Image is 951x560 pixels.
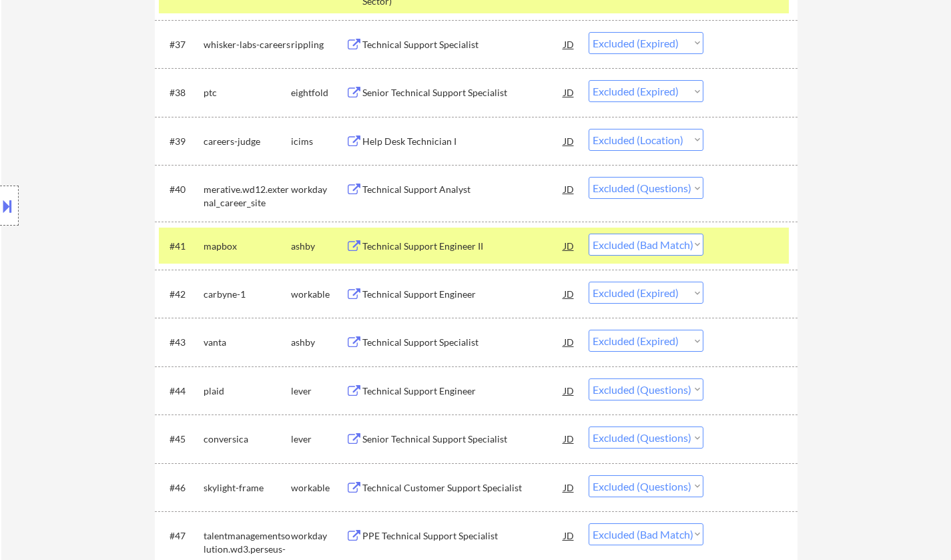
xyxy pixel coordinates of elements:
[170,336,193,349] div: #43
[362,86,564,99] div: Senior Technical Support Specialist
[362,135,564,148] div: Help Desk Technician I
[204,384,291,398] div: plaid
[204,433,291,446] div: conversica
[563,427,576,451] div: JD
[563,282,576,306] div: JD
[362,481,564,495] div: Technical Customer Support Specialist
[563,475,576,499] div: JD
[291,135,346,148] div: icims
[204,183,291,209] div: merative.wd12.external_career_site
[291,86,346,99] div: eightfold
[291,38,346,51] div: rippling
[204,288,291,301] div: carbyne-1
[291,288,346,301] div: workable
[170,38,193,51] div: #37
[170,433,193,446] div: #45
[362,529,564,543] div: PPE Technical Support Specialist
[563,80,576,104] div: JD
[170,529,193,543] div: #47
[563,523,576,547] div: JD
[291,183,346,196] div: workday
[170,481,193,495] div: #46
[563,32,576,56] div: JD
[563,177,576,201] div: JD
[362,38,564,51] div: Technical Support Specialist
[362,384,564,398] div: Technical Support Engineer
[291,481,346,495] div: workable
[362,240,564,253] div: Technical Support Engineer II
[291,433,346,446] div: lever
[362,336,564,349] div: Technical Support Specialist
[563,129,576,153] div: JD
[204,86,291,99] div: ptc
[362,433,564,446] div: Senior Technical Support Specialist
[291,529,346,543] div: workday
[563,234,576,258] div: JD
[204,240,291,253] div: mapbox
[563,330,576,354] div: JD
[291,336,346,349] div: ashby
[170,384,193,398] div: #44
[204,135,291,148] div: careers-judge
[563,378,576,402] div: JD
[291,384,346,398] div: lever
[362,288,564,301] div: Technical Support Engineer
[204,38,291,51] div: whisker-labs-careers
[204,336,291,349] div: vanta
[291,240,346,253] div: ashby
[204,481,291,495] div: skylight-frame
[362,183,564,196] div: Technical Support Analyst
